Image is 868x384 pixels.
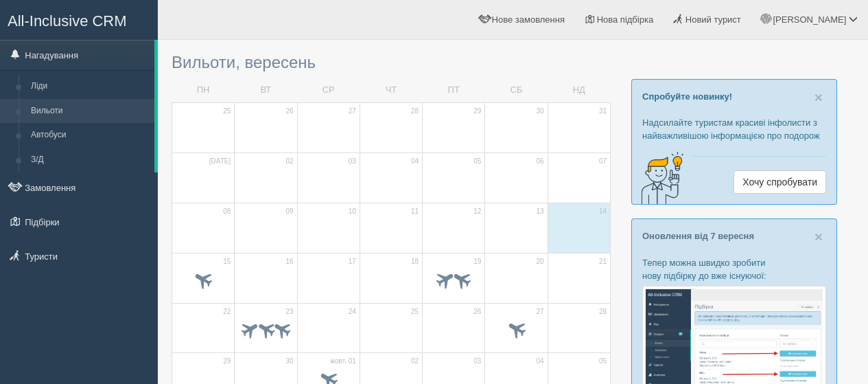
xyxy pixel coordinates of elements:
p: Тепер можна швидко зробити нову підбірку до вже існуючої: [642,256,826,282]
a: З/Д [25,148,154,172]
a: Оновлення від 7 вересня [642,231,754,241]
span: 19 [473,257,481,267]
span: 09 [285,207,293,216]
span: 04 [411,157,419,166]
td: ПН [172,78,235,102]
span: [PERSON_NAME] [773,14,846,25]
a: Автобуси [25,123,154,148]
span: 29 [473,106,481,116]
span: 27 [349,106,356,116]
span: 30 [537,106,544,116]
span: All-Inclusive CRM [8,12,127,30]
span: 23 [285,307,293,317]
img: creative-idea-2907357.png [632,150,687,205]
span: [DATE] [209,157,231,166]
p: Спробуйте новинку! [642,90,826,103]
span: 16 [285,257,293,267]
span: 20 [537,257,544,267]
span: 29 [223,357,231,366]
p: Надсилайте туристам красиві інфолисти з найважливішою інформацією про подорож [642,116,826,142]
td: СБ [485,78,548,102]
span: 24 [349,307,356,317]
span: жовт. 01 [330,357,356,366]
span: 25 [411,307,419,317]
span: 02 [411,357,419,366]
span: Нова підбірка [597,14,654,25]
span: 04 [537,357,544,366]
span: 31 [599,106,607,116]
span: 28 [411,106,419,116]
span: 06 [537,157,544,166]
span: Нове замовлення [492,14,565,25]
a: All-Inclusive CRM [1,1,157,38]
a: Хочу спробувати [734,170,826,194]
span: 15 [223,257,231,267]
span: 27 [537,307,544,317]
span: 28 [599,307,607,317]
span: 05 [473,157,481,166]
span: × [814,89,823,105]
a: Вильоти [25,99,154,124]
h3: Вильоти, вересень [172,54,611,71]
span: 17 [349,257,356,267]
span: 03 [349,157,356,166]
a: Ліди [25,74,154,99]
span: 02 [285,157,293,166]
td: ВТ [235,78,297,102]
td: ПТ [423,78,485,102]
span: 14 [599,207,607,216]
span: 10 [349,207,356,216]
button: Close [814,229,823,244]
button: Close [814,90,823,104]
span: 13 [537,207,544,216]
span: 18 [411,257,419,267]
span: 11 [411,207,419,216]
span: 08 [223,207,231,216]
span: 25 [223,106,231,116]
span: Новий турист [685,14,741,25]
span: 21 [599,257,607,267]
span: 26 [473,307,481,317]
span: 22 [223,307,231,317]
td: СР [297,78,360,102]
span: 07 [599,157,607,166]
td: ЧТ [360,78,422,102]
span: 30 [285,357,293,366]
td: НД [548,78,610,102]
span: 05 [599,357,607,366]
span: 12 [473,207,481,216]
span: × [814,229,823,245]
span: 03 [473,357,481,366]
span: 26 [285,106,293,116]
